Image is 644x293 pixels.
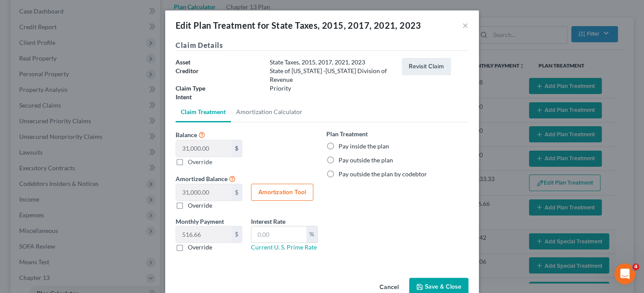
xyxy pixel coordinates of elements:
span: Balance [176,131,197,138]
div: $ [231,226,242,243]
input: Balance $ Override [176,140,231,157]
label: Plan Treatment [326,129,368,138]
label: Interest Rate [251,217,285,226]
div: Priority [265,84,397,93]
span: Amortized Balance [176,175,227,182]
h5: Claim Details [176,40,468,51]
div: State of [US_STATE] -[US_STATE] Division of Revenue [265,67,397,84]
label: Pay outside the plan [339,156,393,165]
a: Current U. S. Prime Rate [251,243,317,251]
button: Amortization Tool [251,184,313,201]
label: Override [188,157,212,166]
input: 0.00 [251,226,306,243]
div: State Taxes, 2015, 2017, 2021, 2023 [265,58,397,67]
div: % [306,226,317,243]
div: $ [231,184,242,201]
label: Pay inside the plan [339,142,389,151]
button: × [462,20,468,30]
div: Edit Plan Treatment for State Taxes, 2015, 2017, 2021, 2023 [176,19,421,31]
span: 4 [632,263,639,270]
div: Asset [171,58,265,67]
button: Revisit Claim [402,58,451,75]
input: 0.00 [176,226,231,243]
a: Claim Treatment [176,101,231,122]
a: Amortization Calculator [231,101,308,122]
div: Intent [171,93,265,101]
iframe: Intercom live chat [614,263,635,284]
label: Pay outside the plan by codebtor [339,170,427,178]
div: Claim Type [171,84,265,93]
div: $ [231,140,242,157]
div: Creditor [171,67,265,84]
label: Override [188,201,212,210]
label: Override [188,243,212,252]
label: Monthly Payment [176,217,224,226]
input: 0.00 [176,184,231,201]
